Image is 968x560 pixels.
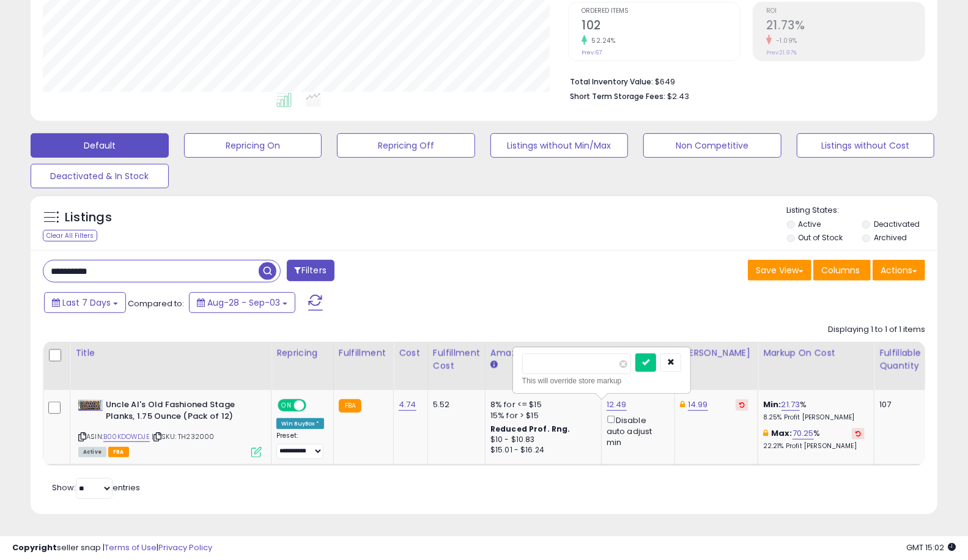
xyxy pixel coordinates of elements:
div: 107 [879,399,917,410]
p: Listing States: [787,205,937,216]
a: 70.25 [793,427,814,440]
h5: Listings [65,209,112,226]
div: Fulfillable Quantity [879,347,922,372]
div: $15.01 - $16.24 [490,445,592,455]
p: 22.21% Profit [PERSON_NAME] [763,442,865,451]
p: 8.25% Profit [PERSON_NAME] [763,413,865,422]
small: Amazon Fees. [490,359,498,370]
b: Short Term Storage Fees: [570,91,665,101]
div: Disable auto adjust min [607,413,665,448]
div: Clear All Filters [43,230,97,241]
span: 2025-09-11 15:02 GMT [906,542,956,553]
span: OFF [305,400,324,411]
button: Non Competitive [643,133,781,158]
button: Repricing Off [337,133,475,158]
small: Prev: 21.97% [766,49,797,56]
div: Title [75,347,266,359]
div: Cost [399,347,423,359]
span: | SKU: TH232000 [152,432,215,441]
span: ROI [766,8,925,15]
a: 21.73 [781,399,800,411]
span: Last 7 Days [62,297,111,309]
div: 5.52 [433,399,476,410]
button: Save View [748,260,811,281]
div: 15% for > $15 [490,410,592,421]
span: FBA [108,447,129,457]
div: This will override store markup [522,375,681,387]
label: Deactivated [874,219,920,229]
label: Archived [874,232,907,243]
small: FBA [339,399,361,413]
span: All listings currently available for purchase on Amazon [78,447,106,457]
span: Ordered Items [582,8,740,15]
button: Filters [287,260,334,281]
th: The percentage added to the cost of goods (COGS) that forms the calculator for Min & Max prices. [758,342,874,390]
div: 8% for <= $15 [490,399,592,410]
small: 52.24% [587,36,615,45]
span: $2.43 [667,90,689,102]
div: Fulfillment Cost [433,347,480,372]
a: 4.74 [399,399,416,411]
span: Columns [821,264,860,276]
button: Default [31,133,169,158]
h2: 21.73% [766,18,925,35]
button: Deactivated & In Stock [31,164,169,188]
h2: 102 [582,18,740,35]
label: Active [799,219,821,229]
b: Uncle Al's Old Fashioned Stage Planks, 1.75 Ounce (Pack of 12) [106,399,254,425]
a: 12.49 [607,399,627,411]
a: B00KDOWDJE [103,432,150,442]
div: Fulfillment [339,347,388,359]
div: ASIN: [78,399,262,456]
div: Displaying 1 to 1 of 1 items [828,324,925,336]
button: Aug-28 - Sep-03 [189,292,295,313]
b: Max: [771,427,793,439]
li: $649 [570,73,916,88]
div: Win BuyBox * [276,418,324,429]
button: Listings without Cost [797,133,935,158]
button: Columns [813,260,871,281]
div: seller snap | | [12,542,212,554]
div: Preset: [276,432,324,459]
span: Show: entries [52,482,140,493]
small: Prev: 67 [582,49,602,56]
label: Out of Stock [799,232,843,243]
span: Compared to: [128,298,184,309]
div: Amazon Fees [490,347,596,359]
div: % [763,399,865,422]
div: Repricing [276,347,328,359]
b: Total Inventory Value: [570,76,653,87]
span: Aug-28 - Sep-03 [207,297,280,309]
button: Actions [873,260,925,281]
img: 419W51VqxNL._SL40_.jpg [78,400,103,410]
span: ON [279,400,294,411]
div: Markup on Cost [763,347,869,359]
small: -1.09% [772,36,797,45]
b: Reduced Prof. Rng. [490,424,571,434]
div: [PERSON_NAME] [680,347,753,359]
button: Repricing On [184,133,322,158]
button: Listings without Min/Max [490,133,629,158]
strong: Copyright [12,542,57,553]
a: Privacy Policy [158,542,212,553]
b: Min: [763,399,781,410]
button: Last 7 Days [44,292,126,313]
a: Terms of Use [105,542,157,553]
a: 14.99 [688,399,708,411]
div: $10 - $10.83 [490,435,592,445]
div: % [763,428,865,451]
